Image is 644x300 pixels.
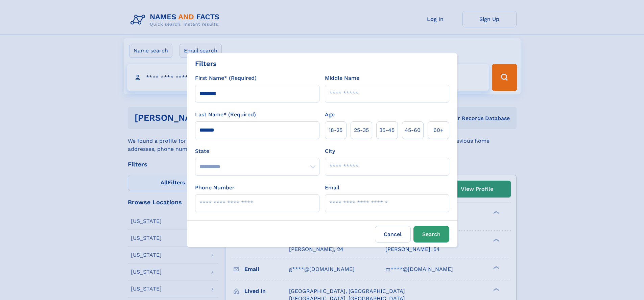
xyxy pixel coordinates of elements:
[325,74,359,82] label: Middle Name
[375,226,411,243] label: Cancel
[195,74,257,82] label: First Name* (Required)
[433,126,444,134] span: 60+
[195,59,217,69] div: Filters
[195,147,319,155] label: State
[325,184,339,192] label: Email
[195,184,235,192] label: Phone Number
[379,126,395,134] span: 35‑45
[325,147,335,155] label: City
[405,126,421,134] span: 45‑60
[413,226,449,243] button: Search
[329,126,342,134] span: 18‑25
[195,111,256,119] label: Last Name* (Required)
[354,126,369,134] span: 25‑35
[325,111,335,119] label: Age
